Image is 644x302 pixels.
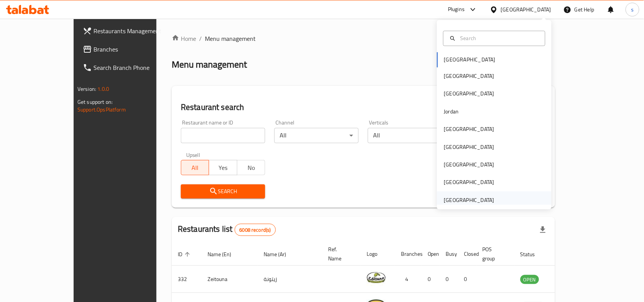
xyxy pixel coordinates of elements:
[178,223,276,236] h2: Restaurants list
[395,266,422,293] td: 4
[77,40,181,58] a: Branches
[483,245,505,263] span: POS group
[501,5,551,14] div: [GEOGRAPHIC_DATA]
[205,34,256,43] span: Menu management
[444,143,494,151] div: [GEOGRAPHIC_DATA]
[235,224,276,236] div: Total records count
[237,160,265,175] button: No
[77,97,113,107] span: Get support on:
[235,226,275,234] span: 6008 record(s)
[631,5,634,14] span: s
[93,63,175,72] span: Search Branch Phone
[440,266,458,293] td: 0
[77,22,181,40] a: Restaurants Management
[172,266,201,293] td: 332
[201,266,258,293] td: Zeitouna
[448,5,465,14] div: Plugins
[240,162,262,173] span: No
[444,90,494,98] div: [GEOGRAPHIC_DATA]
[361,242,395,266] th: Logo
[458,266,477,293] td: 0
[178,250,192,259] span: ID
[181,184,265,199] button: Search
[534,221,552,239] div: Export file
[187,187,259,196] span: Search
[368,128,452,143] div: All
[199,34,202,43] li: /
[328,245,351,263] span: Ref. Name
[520,275,539,284] span: OPEN
[444,125,494,134] div: [GEOGRAPHIC_DATA]
[367,268,386,287] img: Zeitouna
[444,72,494,81] div: [GEOGRAPHIC_DATA]
[395,242,422,266] th: Branches
[172,58,247,71] h2: Menu management
[520,250,545,259] span: Status
[444,107,459,116] div: Jordan
[422,266,440,293] td: 0
[444,178,494,187] div: [GEOGRAPHIC_DATA]
[186,152,200,158] label: Upsell
[97,84,109,94] span: 1.0.0
[258,266,322,293] td: زيتونة
[264,250,296,259] span: Name (Ar)
[520,275,539,284] div: OPEN
[93,45,175,54] span: Branches
[208,250,241,259] span: Name (En)
[209,160,237,175] button: Yes
[93,26,175,36] span: Restaurants Management
[77,84,96,94] span: Version:
[181,102,546,113] h2: Restaurant search
[77,105,126,115] a: Support.OpsPlatform
[212,162,234,173] span: Yes
[440,242,458,266] th: Busy
[184,162,206,173] span: All
[77,58,181,77] a: Search Branch Phone
[181,160,209,175] button: All
[172,34,555,43] nav: breadcrumb
[422,242,440,266] th: Open
[444,196,494,204] div: [GEOGRAPHIC_DATA]
[274,128,359,143] div: All
[458,242,477,266] th: Closed
[457,34,541,42] input: Search
[181,128,265,143] input: Search for restaurant name or ID..
[444,161,494,169] div: [GEOGRAPHIC_DATA]
[172,34,196,43] a: Home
